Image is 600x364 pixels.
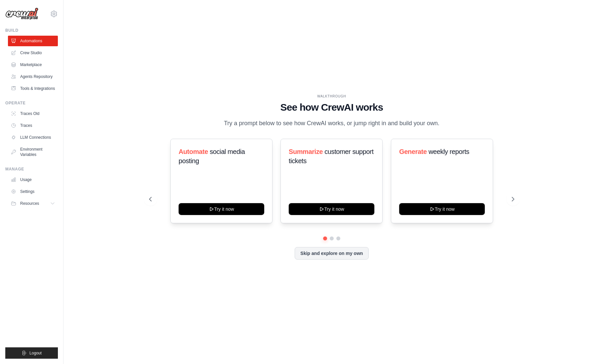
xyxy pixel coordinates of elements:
[567,332,600,364] iframe: Chat Widget
[295,247,368,260] button: Skip and explore on my own
[8,132,58,143] a: LLM Connections
[399,148,427,155] span: Generate
[149,101,514,113] h1: See how CrewAI works
[179,203,264,215] button: Try it now
[8,174,58,185] a: Usage
[8,120,58,131] a: Traces
[8,186,58,197] a: Settings
[5,347,58,359] button: Logout
[8,108,58,119] a: Traces Old
[5,100,58,106] div: Operate
[5,28,58,33] div: Build
[5,8,38,20] img: Logo
[289,148,373,164] span: customer support tickets
[428,148,469,155] span: weekly reports
[399,203,485,215] button: Try it now
[8,71,58,82] a: Agents Repository
[179,148,208,155] span: Automate
[5,166,58,172] div: Manage
[8,36,58,46] a: Automations
[289,203,374,215] button: Try it now
[221,119,443,128] p: Try a prompt below to see how CrewAI works, or jump right in and build your own.
[8,48,58,58] a: Crew Studio
[8,144,58,160] a: Environment Variables
[149,94,514,99] div: WALKTHROUGH
[8,83,58,94] a: Tools & Integrations
[29,350,42,356] span: Logout
[179,148,245,164] span: social media posting
[8,59,58,70] a: Marketplace
[8,198,58,209] button: Resources
[20,201,39,206] span: Resources
[289,148,323,155] span: Summarize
